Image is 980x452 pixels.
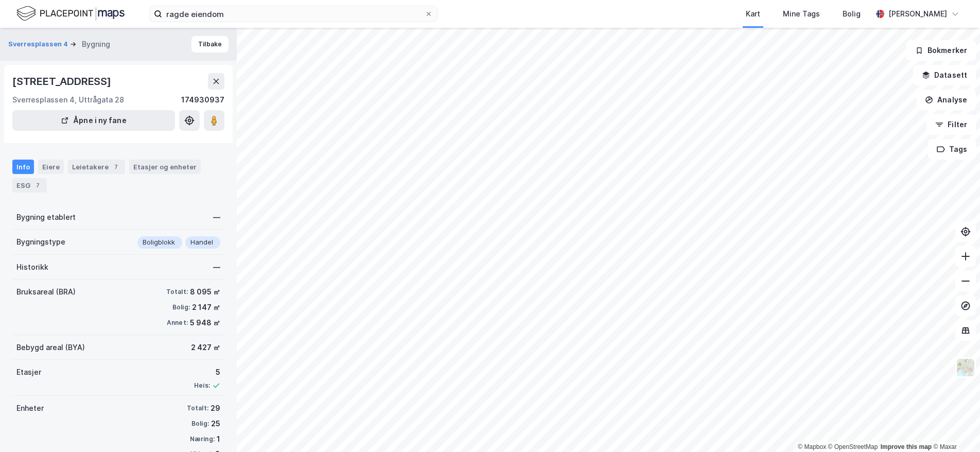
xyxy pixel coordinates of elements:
div: [PERSON_NAME] [888,8,947,20]
button: Analyse [916,90,976,110]
div: 2 147 ㎡ [192,301,220,314]
button: Datasett [913,65,976,85]
a: OpenStreetMap [828,443,878,450]
div: Sverresplassen 4, Uttrågata 28 [12,94,124,106]
div: 2 427 ㎡ [191,341,220,354]
div: Bygning etablert [16,211,76,223]
iframe: Chat Widget [929,403,980,452]
div: Bolig: [191,420,209,428]
div: Bygningstype [16,236,65,248]
img: logo.f888ab2527a4732fd821a326f86c7f29.svg [16,5,125,23]
button: Filter [926,114,976,135]
button: Tilbake [191,36,229,53]
a: Improve this map [881,443,932,450]
div: Bygning [82,38,110,50]
div: 25 [211,418,220,430]
div: Annet: [167,319,188,327]
div: Bruksareal (BRA) [16,286,76,298]
button: Åpne i ny fane [12,110,175,131]
div: Totalt: [166,288,188,296]
div: [STREET_ADDRESS] [12,73,113,90]
div: 5 948 ㎡ [190,317,220,329]
div: 7 [32,180,43,190]
div: Totalt: [187,404,208,412]
a: Mapbox [798,443,826,450]
div: Eiere [38,160,64,174]
div: Enheter [16,402,44,414]
div: Etasjer og enheter [133,162,197,171]
div: Info [12,160,34,174]
div: 5 [194,366,220,378]
img: Z [956,358,975,377]
div: Historikk [16,261,48,273]
div: 29 [211,402,220,414]
div: 174930937 [181,94,224,106]
button: Bokmerker [906,40,976,61]
div: 7 [111,162,121,172]
div: 1 [217,433,220,445]
div: Heis: [194,381,210,390]
div: Leietakere [68,160,125,174]
div: Bebygd areal (BYA) [16,341,85,354]
div: Næring: [190,435,215,443]
button: Sverresplassen 4 [8,39,70,49]
div: Etasjer [16,366,41,378]
div: 8 095 ㎡ [190,286,220,298]
input: Søk på adresse, matrikkel, gårdeiere, leietakere eller personer [162,6,425,22]
div: Bolig: [172,303,190,311]
button: Tags [928,139,976,160]
div: Kart [746,8,760,20]
div: Bolig [843,8,861,20]
div: — [213,211,220,223]
div: — [213,261,220,273]
div: Kontrollprogram for chat [929,403,980,452]
div: Mine Tags [783,8,820,20]
div: ESG [12,178,47,193]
